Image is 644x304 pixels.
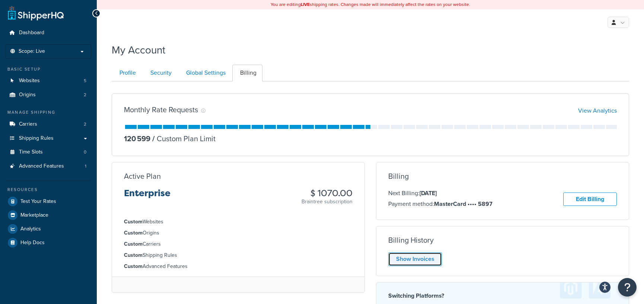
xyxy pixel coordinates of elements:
span: 1 [85,163,86,169]
strong: Custom [124,240,143,248]
strong: MasterCard •••• 5897 [434,200,492,208]
a: Analytics [6,222,91,236]
a: Websites 5 [6,74,91,88]
a: View Analytics [578,106,617,115]
p: Payment method: [388,199,492,209]
strong: [DATE] [420,189,437,197]
strong: Custom [124,251,143,259]
span: Origins [19,92,36,98]
span: Scope: Live [19,48,45,55]
h3: Billing History [388,236,434,244]
span: 5 [84,78,86,84]
li: Advanced Features [124,262,353,271]
strong: Custom [124,218,143,226]
span: Shipping Rules [19,135,54,142]
button: Open Resource Center [618,278,637,297]
a: Advanced Features 1 [6,159,91,173]
a: Shipping Rules [6,132,91,145]
a: Origins 2 [6,88,91,102]
b: LIVE [301,1,310,8]
a: Time Slots 0 [6,145,91,159]
h3: Enterprise [124,188,170,204]
p: Next Billing: [388,188,492,198]
strong: Custom [124,262,143,270]
h1: My Account [112,43,165,57]
a: Carriers 2 [6,117,91,131]
span: Analytics [20,226,41,232]
span: 2 [84,121,86,127]
li: Time Slots [6,145,91,159]
span: Marketplace [20,212,48,219]
li: Origins [6,88,91,102]
a: Security [143,65,178,81]
a: Edit Billing [563,193,617,206]
li: Websites [6,74,91,88]
a: Billing [232,65,262,81]
h3: Monthly Rate Requests [124,106,198,114]
li: Carriers [6,117,91,131]
li: Carriers [124,240,353,248]
span: 2 [84,92,86,98]
li: Shipping Rules [124,251,353,259]
a: Profile [112,65,142,81]
span: Websites [19,78,40,84]
span: Dashboard [19,30,44,36]
a: Test Your Rates [6,195,91,208]
div: Manage Shipping [6,109,91,116]
a: Dashboard [6,26,91,40]
span: Time Slots [19,149,43,155]
h3: Active Plan [124,172,161,180]
a: Show Invoices [388,252,442,266]
div: Resources [6,187,91,193]
a: Global Settings [178,65,232,81]
p: 120 599 [124,133,150,144]
a: Marketplace [6,208,91,222]
p: Custom Plan Limit [150,133,216,144]
span: 0 [84,149,86,155]
li: Origins [124,229,353,237]
div: Basic Setup [6,66,91,72]
span: Advanced Features [19,163,64,169]
a: Help Docs [6,236,91,249]
h3: $ 1070.00 [302,188,353,198]
li: Websites [124,218,353,226]
span: Test Your Rates [20,198,56,205]
span: Help Docs [20,240,45,246]
span: Carriers [19,121,37,127]
h3: Billing [388,172,409,180]
li: Advanced Features [6,159,91,173]
a: ShipperHQ Home [8,6,64,20]
h4: Switching Platforms? [388,291,617,300]
p: Braintree subscription [302,198,353,206]
span: / [152,133,155,144]
strong: Custom [124,229,143,237]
